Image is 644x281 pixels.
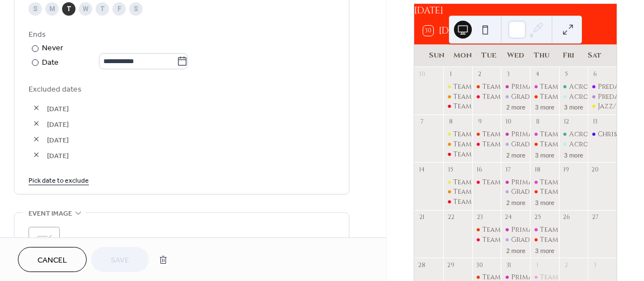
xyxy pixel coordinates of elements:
div: 14 [418,165,426,174]
div: Team Inferno [453,102,503,111]
div: Team Inferno [453,150,503,159]
button: Cancel [18,247,87,272]
div: Sun [423,45,449,67]
div: Team Inferno [453,197,503,207]
span: [DATE] [47,103,335,115]
span: Event image [29,208,72,220]
div: 1 [533,261,542,269]
div: Jazz/Lyrical [598,102,643,111]
div: Grade 1 Ballet [511,92,562,102]
div: Team Ember- Tech [530,187,559,197]
div: Team Inferno [482,178,532,187]
button: 3 more [560,150,588,159]
div: Team Inferno [472,92,501,102]
div: Team Inferno [482,140,532,149]
div: Team Ember- Tech [530,235,559,245]
div: Grade 1 Ballet [501,140,530,149]
div: Predance-1 [588,82,617,92]
div: Acro-1 [569,130,594,139]
div: Grade 1 Ballet [511,187,562,197]
div: 23 [476,213,484,222]
div: Acro-1 [559,130,588,139]
button: 2 more [502,245,530,255]
div: Team Blaze [453,140,494,149]
div: ; [29,227,60,258]
div: Primary Ballet [501,225,530,235]
div: Primary Ballet [511,225,565,235]
div: Team Ember [443,82,472,92]
div: 10 [504,118,513,126]
div: 4 [533,70,542,79]
div: Acro-2 [569,140,595,149]
div: Team Inferno Ballet [482,225,556,235]
div: Team Blaze [443,92,472,102]
div: Predance-1 [598,82,638,92]
div: 2 [476,70,484,79]
div: Team Inferno Ballet [472,130,501,139]
div: Primary Ballet [511,130,565,139]
div: 6 [591,70,599,79]
button: 3 more [560,102,588,111]
div: Primary Ballet [511,178,565,187]
div: Team Ember- Tech [530,92,559,102]
div: 27 [591,213,599,222]
div: Primary Ballet [501,130,530,139]
div: Team Ember- Tech [540,140,603,149]
button: 3 more [531,197,558,207]
div: Team Spark [530,130,559,139]
div: 3 [504,70,513,79]
div: 18 [533,165,542,174]
div: Team Ember [453,130,494,139]
div: Wed [503,45,529,67]
div: Team Ember- Tech [540,235,603,245]
div: W [79,2,92,16]
div: Team Ember [443,178,472,187]
div: Team Inferno Ballet [482,130,556,139]
div: 16 [476,165,484,174]
div: Primary Ballet [501,82,530,92]
div: Christmas Dance Recital [588,130,617,139]
div: Team Ember [453,82,494,92]
div: Grade 1 Ballet [511,140,562,149]
span: Pick date to exclude [29,175,89,187]
div: Team Spark [540,130,579,139]
div: T [62,2,75,16]
div: Team Spark [540,225,579,235]
div: Team Spark [530,82,559,92]
div: Primary Ballet [501,178,530,187]
div: Predance-2 [588,92,617,102]
span: Excluded dates [29,84,335,96]
div: Jazz/Lyrical [588,102,617,111]
div: Acro-1 [569,82,594,92]
div: 25 [533,213,542,222]
div: 11 [533,118,542,126]
div: Primary Ballet [511,82,565,92]
div: Team Inferno [472,140,501,149]
div: Team Inferno [482,235,532,245]
div: Team Inferno [482,92,532,102]
span: [DATE] [47,118,335,130]
button: 2 more [502,102,530,111]
div: Team Ember- Tech [540,187,603,197]
div: Sat [581,45,608,67]
div: Team Spark [530,178,559,187]
button: 30[DATE] [419,23,472,39]
span: [DATE] [47,134,335,146]
div: Team Ember [453,178,494,187]
div: Team Spark [530,225,559,235]
div: Mon [449,45,476,67]
div: Team Inferno [443,197,472,207]
div: T [96,2,109,16]
div: 22 [447,213,455,222]
div: 15 [447,165,455,174]
div: 28 [418,261,426,269]
div: Fri [555,45,581,67]
div: 24 [504,213,513,222]
div: Ends [29,29,333,41]
div: 19 [562,165,571,174]
div: Team Ember [443,130,472,139]
div: S [129,2,143,16]
div: Grade 1 Ballet [501,235,530,245]
div: Team Inferno [443,102,472,111]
